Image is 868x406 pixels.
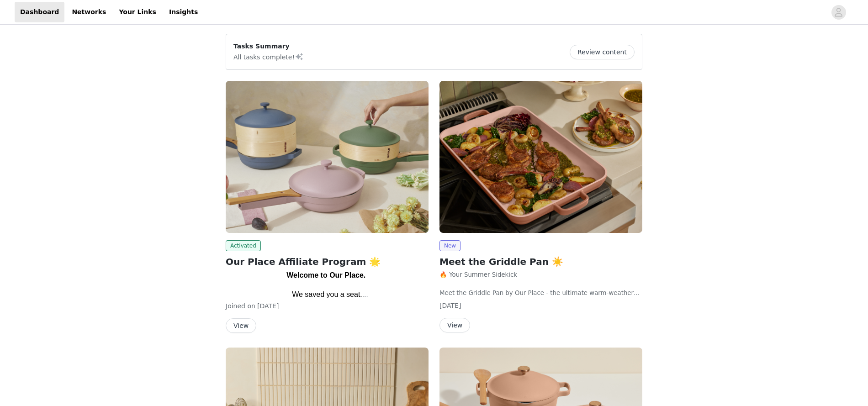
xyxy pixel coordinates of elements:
[226,81,429,233] img: Our Place
[226,302,255,310] span: Joined on
[226,322,256,329] a: View
[570,45,635,59] button: Review content
[439,318,470,332] button: View
[233,42,304,51] p: Tasks Summary
[257,302,279,310] span: [DATE]
[834,5,843,20] div: avatar
[164,2,203,22] a: Insights
[226,318,256,333] button: View
[226,240,261,251] span: Activated
[439,255,642,269] h2: Meet the Griddle Pan ☀️
[226,255,429,269] h2: Our Place Affiliate Program 🌟
[292,290,368,298] span: We saved you a seat.
[15,2,64,22] a: Dashboard
[439,240,460,251] span: New
[66,2,111,22] a: Networks
[439,81,642,233] img: Our Place
[113,2,162,22] a: Your Links
[439,322,470,329] a: View
[286,271,365,279] strong: Welcome to Our Place.
[439,290,640,333] span: Meet the Griddle Pan by Our Place - the ultimate warm-weather essential for effortless indoor out...
[233,51,304,62] p: All tasks complete!
[439,302,461,309] span: [DATE]
[439,271,517,278] span: 🔥 Your Summer Sidekick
